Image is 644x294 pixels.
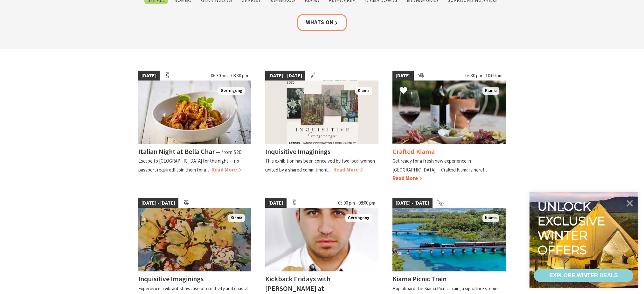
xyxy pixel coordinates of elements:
span: [DATE] - [DATE] [392,198,433,208]
span: [DATE] - [DATE] [138,198,178,208]
span: Kiama [482,87,499,95]
img: Kiama Picnic Train [392,208,506,271]
span: ⁠— from $20 [216,149,241,156]
a: [DATE] 05:30 pm - 10:00 pm Wine and cheese placed on a table to enjoy Kiama Crafted Kiama Get rea... [392,71,506,183]
span: Kiama [355,87,372,95]
span: 05:30 pm - 10:00 pm [462,71,506,81]
span: Kiama [228,214,245,222]
img: Italian Night at Bella Char [138,80,252,144]
div: EXPLORE WINTER DEALS [549,269,618,282]
p: Get ready for a fresh new experience in [GEOGRAPHIC_DATA] — Crafted Kiama is here!… [392,158,488,172]
p: This exhibition has been conceived by two local women united by a shared commitment… [265,158,375,172]
img: Vase of flowers [138,208,252,271]
span: [DATE] [392,71,414,81]
a: Whats On [297,14,347,31]
a: EXPLORE WINTER DEALS [534,269,633,282]
span: 06:30 pm - 08:30 pm [208,71,251,81]
h4: Italian Night at Bella Char [138,147,215,156]
button: Click to Favourite Crafted Kiama [393,80,414,102]
h4: Inquisitive Imaginings [265,147,330,156]
span: Read More [333,166,363,173]
span: Gerringong [218,87,245,95]
span: Read More [211,166,241,173]
h4: Inquisitive Imaginings [138,274,204,283]
div: Unlock exclusive winter offers [537,199,608,257]
img: Wine and cheese placed on a table to enjoy [392,80,506,144]
span: [DATE] [265,198,287,208]
h4: Crafted Kiama [392,147,435,156]
span: [DATE] [138,71,160,81]
a: [DATE] 06:30 pm - 08:30 pm Italian Night at Bella Char Gerringong Italian Night at Bella Char ⁠— ... [138,71,252,183]
span: 05:00 pm - 08:00 pm [335,198,378,208]
span: Gerringong [345,214,372,222]
h4: Kiama Picnic Train [392,274,447,283]
p: Escape to [GEOGRAPHIC_DATA] for the night — no passport required! Join them for a… [138,158,239,172]
span: [DATE] - [DATE] [265,71,305,81]
span: Kiama [482,214,499,222]
img: Jason Invernon [265,208,378,271]
span: Read More [392,175,422,182]
a: [DATE] - [DATE] Kiama Inquisitive Imaginings This exhibition has been conceived by two local wome... [265,71,378,183]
